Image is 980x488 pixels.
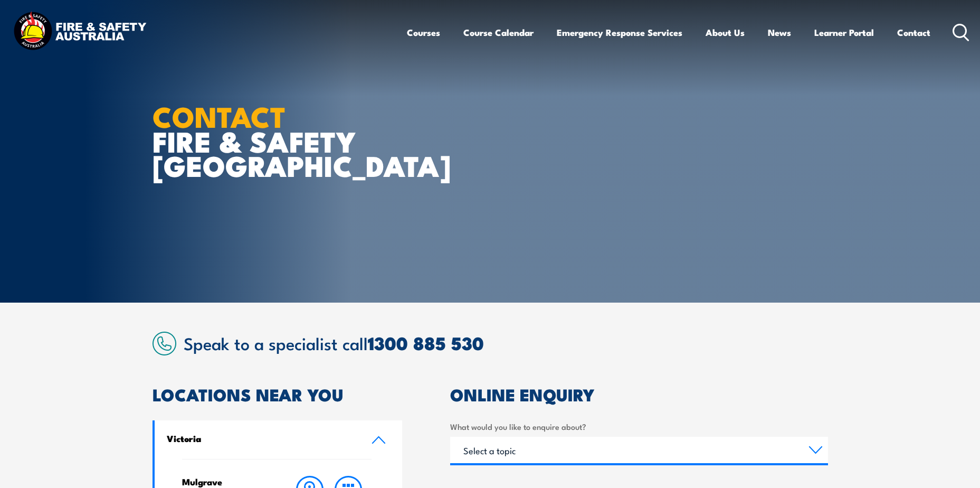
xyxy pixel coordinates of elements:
[167,433,356,444] h4: Victoria
[153,104,413,177] h1: FIRE & SAFETY [GEOGRAPHIC_DATA]
[368,329,484,356] a: 1300 885 530
[184,333,828,352] h2: Speak to a specialist call
[463,18,534,46] a: Course Calendar
[155,420,403,459] a: Victoria
[814,18,874,46] a: Learner Portal
[450,387,828,401] h2: ONLINE ENQUIRY
[153,93,286,137] strong: CONTACT
[182,476,270,487] h4: Mulgrave
[706,18,745,46] a: About Us
[768,18,791,46] a: News
[407,18,440,46] a: Courses
[450,420,828,433] label: What would you like to enquire about?
[897,18,930,46] a: Contact
[153,387,403,401] h2: LOCATIONS NEAR YOU
[557,18,682,46] a: Emergency Response Services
